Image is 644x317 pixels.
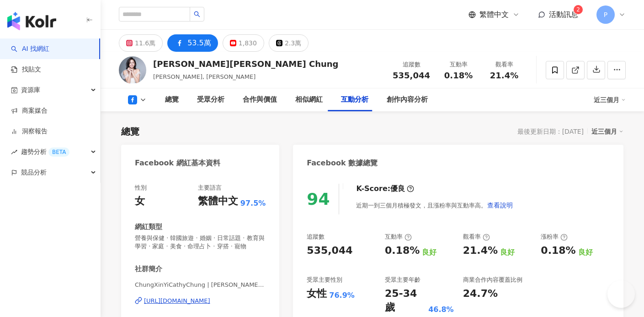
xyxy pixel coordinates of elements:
div: 良好 [422,247,436,257]
div: 94 [307,190,330,208]
div: 相似網紅 [295,94,323,105]
span: 2 [576,6,580,13]
button: 11.6萬 [119,34,163,52]
span: [PERSON_NAME], [PERSON_NAME] [153,73,255,80]
span: ChungXinYiCathyChung | [PERSON_NAME][PERSON_NAME] Chung | [PERSON_NAME] [135,281,266,289]
button: 2.3萬 [269,34,309,52]
div: 商業合作內容覆蓋比例 [463,276,522,284]
img: KOL Avatar [119,56,146,84]
div: 觀看率 [463,233,490,241]
div: 良好 [578,247,593,257]
iframe: Help Scout Beacon - Open [607,280,635,308]
div: 創作內容分析 [387,94,428,105]
span: rise [11,149,17,155]
div: 觀看率 [487,60,522,69]
div: 受眾分析 [197,94,224,105]
span: 535,044 [393,71,430,80]
span: 營養與保健 · 韓國旅遊 · 婚姻 · 日常話題 · 教育與學習 · 家庭 · 美食 · 命理占卜 · 穿搭 · 寵物 [135,234,266,251]
div: 漲粉率 [541,233,568,241]
div: 合作與價值 [243,94,277,105]
div: 0.18% [385,244,420,258]
div: 2.3萬 [285,37,301,49]
div: 追蹤數 [393,60,430,69]
div: 互動率 [441,60,476,69]
button: 查看說明 [487,196,513,214]
img: logo [7,12,56,30]
div: 近三個月 [594,93,626,107]
div: 主要語言 [198,184,222,192]
span: 競品分析 [21,162,47,183]
a: 商案媒合 [11,106,48,115]
div: 互動分析 [341,94,368,105]
div: 53.5萬 [187,37,211,49]
div: BETA [48,148,69,157]
div: 互動率 [385,233,412,241]
div: 24.7% [463,287,498,301]
div: Facebook 網紅基本資料 [135,158,220,168]
span: search [194,11,200,17]
div: 總覽 [165,94,179,105]
div: 總覽 [121,125,139,138]
div: 良好 [500,247,515,257]
div: 535,044 [307,244,352,258]
div: [PERSON_NAME][PERSON_NAME] Chung [153,58,338,70]
div: 0.18% [541,244,575,258]
button: 53.5萬 [167,34,218,52]
div: 近三個月 [591,126,623,137]
div: 女性 [307,287,327,301]
span: 繁體中文 [479,10,509,20]
div: Facebook 數據總覽 [307,158,378,168]
div: 25-34 歲 [385,287,426,315]
div: 女 [135,194,145,208]
button: 1,830 [223,34,264,52]
div: 優良 [390,184,405,194]
div: 網紅類型 [135,222,162,232]
span: 活動訊息 [549,10,578,19]
div: 追蹤數 [307,233,325,241]
div: 1,830 [239,37,257,49]
div: 社群簡介 [135,264,162,274]
div: 繁體中文 [198,194,238,208]
div: 近期一到三個月積極發文，且漲粉率與互動率高。 [356,196,513,214]
span: 查看說明 [487,202,513,209]
a: 洞察報告 [11,127,48,136]
div: 46.8% [428,305,454,315]
div: 76.9% [329,290,355,301]
span: 0.18% [444,71,473,80]
div: [URL][DOMAIN_NAME] [144,297,210,305]
a: 找貼文 [11,65,41,74]
span: 21.4% [490,71,518,80]
sup: 2 [574,5,583,14]
span: 趨勢分析 [21,142,69,162]
a: [URL][DOMAIN_NAME] [135,297,266,305]
span: 97.5% [240,198,266,208]
span: 資源庫 [21,80,40,100]
div: 受眾主要性別 [307,276,342,284]
a: searchAI 找網紅 [11,44,49,54]
div: 性別 [135,184,147,192]
div: 受眾主要年齡 [385,276,420,284]
div: 最後更新日期：[DATE] [517,128,584,135]
div: 21.4% [463,244,498,258]
div: K-Score : [356,184,414,194]
span: P [604,10,607,20]
div: 11.6萬 [135,37,155,49]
